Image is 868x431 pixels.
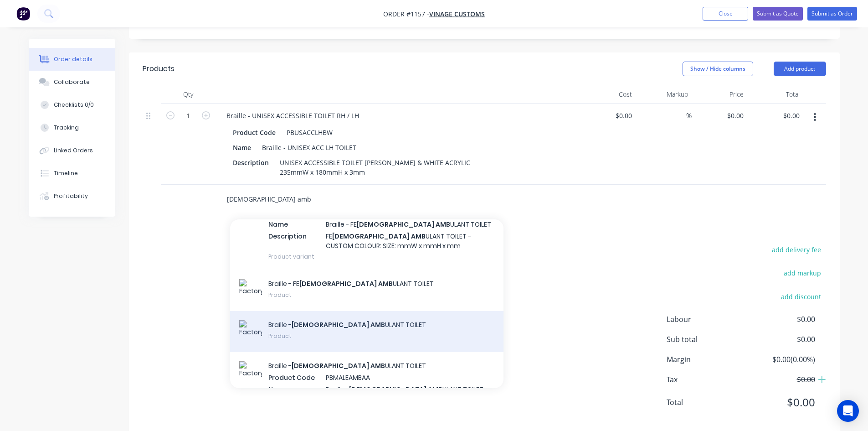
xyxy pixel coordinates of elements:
[54,55,92,63] div: Order details
[143,63,175,74] div: Products
[774,62,826,76] button: Add product
[580,85,636,104] div: Cost
[747,394,815,410] span: $0.00
[219,109,366,122] div: Braille - UNISEX ACCESSIBLE TOILET RH / LH
[29,48,115,71] button: Order details
[667,397,748,408] span: Total
[747,314,815,325] span: $0.00
[54,146,93,155] div: Linked Orders
[776,290,826,302] button: add discount
[667,374,748,385] span: Tax
[29,93,115,116] button: Checklists 0/0
[807,7,857,21] button: Submit as Order
[276,156,474,179] div: UNISEX ACCESSIBLE TOILET [PERSON_NAME] & WHITE ACRYLIC 235mmW x 180mmH x 3mm
[229,156,272,169] div: Description
[54,124,79,132] div: Tracking
[226,190,409,208] input: Start typing to add a product...
[747,374,815,385] span: $0.00
[54,78,90,86] div: Collaborate
[686,110,692,121] span: %
[229,141,255,154] div: Name
[29,139,115,162] button: Linked Orders
[636,85,692,104] div: Markup
[767,244,826,256] button: add delivery fee
[29,162,115,185] button: Timeline
[229,126,279,139] div: Product Code
[703,7,748,21] button: Close
[54,101,94,109] div: Checklists 0/0
[683,62,753,76] button: Show / Hide columns
[29,116,115,139] button: Tracking
[258,141,360,154] div: Braille - UNISEX ACC LH TOILET
[54,169,78,177] div: Timeline
[753,7,803,21] button: Submit as Quote
[16,7,30,21] img: Factory
[747,354,815,365] span: $0.00 ( 0.00 %)
[161,85,216,104] div: Qty
[29,71,115,93] button: Collaborate
[747,334,815,345] span: $0.00
[667,314,748,325] span: Labour
[779,267,826,279] button: add markup
[667,334,748,345] span: Sub total
[747,85,803,104] div: Total
[837,400,859,422] div: Open Intercom Messenger
[383,10,429,18] span: Order #1157 -
[54,192,88,200] div: Profitability
[283,126,336,139] div: PBUSACCLHBW
[667,354,748,365] span: Margin
[692,85,748,104] div: Price
[429,10,485,18] a: Vinage Customs
[29,185,115,208] button: Profitability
